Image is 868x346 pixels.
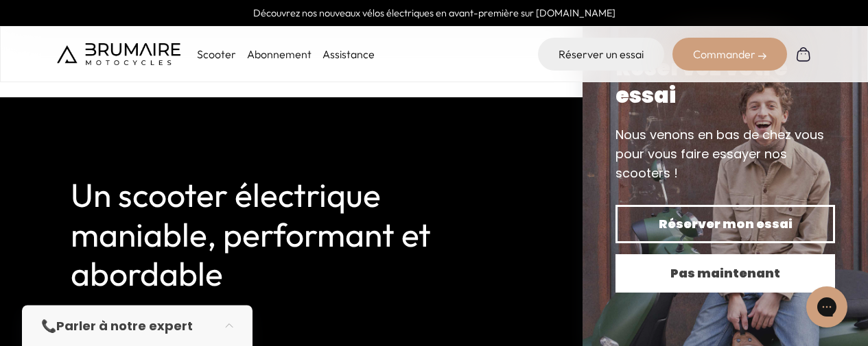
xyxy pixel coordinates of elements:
[247,47,312,61] a: Abonnement
[197,46,236,62] p: Scooter
[57,43,180,65] img: Brumaire Motocycles
[758,52,766,60] img: right-arrow-2.png
[799,282,854,332] iframe: Gorgias live chat messenger
[672,38,787,71] div: Commander
[71,175,469,294] h3: Un scooter électrique maniable, performant et abordable
[322,47,375,61] a: Assistance
[538,38,664,71] a: Réserver un essai
[795,46,812,62] img: Panier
